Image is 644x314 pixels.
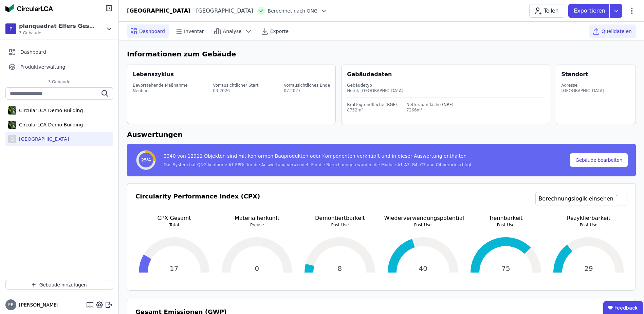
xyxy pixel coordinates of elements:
[347,83,544,88] div: Gebäudetyp
[127,49,636,59] h6: Informationen zum Gebäude
[467,222,545,228] p: Post-Use
[133,70,174,78] div: Lebenszyklus
[406,107,454,113] div: 7266m²
[384,222,462,228] p: Post-Use
[301,214,379,222] p: Demontiertbarkeit
[467,214,545,222] p: Trennbarkeit
[347,102,397,107] div: Bruttogrundfläche (BGF)
[127,7,190,15] div: [GEOGRAPHIC_DATA]
[139,28,165,35] span: Dashboard
[16,301,58,308] span: [PERSON_NAME]
[8,105,16,116] img: CircularLCA Demo Building
[223,28,242,35] span: Analyse
[218,222,296,228] p: Preuse
[164,153,473,162] div: 3340 von 12911 Objekten sind mit konformen Bauprodukten oder Komponenten verknüpft und in dieser ...
[135,192,260,214] h3: Circularity Performance Index (CPX)
[16,136,69,142] div: [GEOGRAPHIC_DATA]
[184,28,204,35] span: Inventar
[19,30,97,36] span: 3 Gebäude
[347,107,397,113] div: 8752m²
[8,119,16,130] img: CircularLCA Demo Building
[347,88,544,93] div: Hotel, [GEOGRAPHIC_DATA]
[602,28,632,35] span: Quelldateien
[133,83,188,88] div: Bevorstehende Maßnahme
[562,70,588,78] div: Standort
[5,280,113,290] button: Gebäude hinzufügen
[133,88,188,93] div: Neubau
[284,83,330,88] div: Vorrausichtliches Ende
[550,222,627,228] p: Post-Use
[213,88,258,93] div: 03.2026
[20,49,46,55] span: Dashboard
[8,135,16,143] div: G
[570,153,628,167] button: Gebäude bearbeiten
[535,192,627,206] a: Berechnungslogik einsehen
[164,162,473,168] div: Das System hat QNG konforme A1 EPDs für die Auswertung verwendet. Für die Berechnungen wurden die...
[213,83,258,88] div: Vorrausichtlicher Start
[218,214,296,222] p: Materialherkunft
[406,102,454,107] div: Nettoraumfläche (NRF)
[529,4,564,18] button: Teilen
[268,7,318,14] span: Berechnet nach QNG
[270,28,289,35] span: Exporte
[550,214,627,222] p: Rezyklierbarkeit
[8,303,14,307] span: EB
[562,88,604,93] div: [GEOGRAPHIC_DATA]
[574,7,607,15] p: Exportieren
[141,157,151,163] span: 25%
[190,7,253,15] div: [GEOGRAPHIC_DATA]
[384,214,462,222] p: Wiederverwendungspotential
[127,129,636,140] h6: Auswertungen
[5,4,53,12] img: Concular
[135,214,213,222] p: CPX Gesamt
[20,64,65,70] span: Produktverwaltung
[41,79,77,85] span: 3 Gebäude
[347,70,550,78] div: Gebäudedaten
[16,121,83,128] div: CircularLCA Demo Building
[135,222,213,228] p: Total
[16,107,83,114] div: CircularLCA Demo Building
[19,22,97,30] div: planquadrat Elfers Geskes Krämer GmbH
[301,222,379,228] p: Post-Use
[284,88,330,93] div: 07.2027
[5,23,16,34] div: P
[562,83,604,88] div: Adresse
